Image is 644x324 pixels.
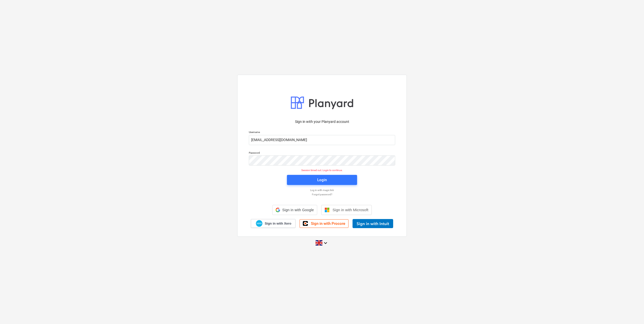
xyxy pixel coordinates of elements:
input: Username [249,135,395,145]
span: Sign in with Google [282,208,314,212]
img: Microsoft logo [325,207,330,212]
span: Sign in with Microsoft [333,208,368,212]
a: Sign in with Procore [300,219,348,228]
span: Sign in with Procore [311,221,345,226]
button: Login [287,175,357,185]
span: Sign in with Xero [265,221,291,226]
p: Sign in with your Planyard account [249,119,395,124]
p: Session timed out. Login to continue. [246,169,398,172]
div: Login [317,177,327,183]
a: Forgot password? [246,193,398,196]
a: Log in with magic link [246,188,398,192]
a: Sign in with Xero [251,219,296,228]
p: Username [249,130,395,135]
p: Password [249,151,395,155]
div: Sign in with Google [272,205,317,215]
iframe: Chat Widget [619,300,644,324]
img: Xero logo [256,220,262,227]
i: keyboard_arrow_down [323,240,329,246]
